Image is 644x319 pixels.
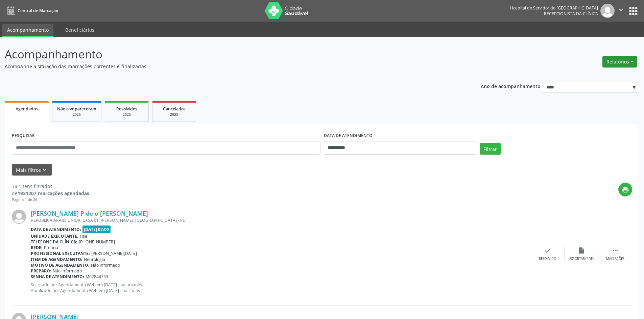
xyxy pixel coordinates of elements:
span: [PHONE_NUMBER] [79,239,115,245]
b: Telefone da clínica: [31,239,77,245]
b: Unidade executante: [31,233,78,239]
button: apps [627,5,639,17]
p: Acompanhe a situação das marcações correntes e finalizadas [5,63,449,70]
span: Hse [80,233,87,239]
div: Mais ações [606,257,624,261]
p: Acompanhamento [5,46,449,63]
img: img [600,4,615,18]
span: [DATE] 07:00 [82,225,111,233]
div: Resolvido [539,257,556,261]
i:  [617,6,625,14]
div: REPUBLICA ARABE UNIDA, CASA 01, [PERSON_NAME], [GEOGRAPHIC_DATA] - PE [31,217,531,223]
i: insert_drive_file [578,247,585,254]
span: Não informado [91,262,120,268]
div: Página 1 de 26 [12,197,89,203]
span: Própria [44,245,58,250]
b: Rede: [31,245,43,250]
b: Senha de atendimento: [31,274,84,280]
a: [PERSON_NAME] P de o [PERSON_NAME] [31,210,148,217]
span: Não compareceram [57,106,96,112]
b: Data de atendimento: [31,227,81,232]
i:  [612,247,619,254]
i: check [544,247,551,254]
div: de [12,190,89,197]
p: Solicitado por Agendamento Web em [DATE] - há um mês Atualizado por Agendamento Web em [DATE] - h... [31,282,531,293]
button: Filtrar [480,143,501,155]
button:  [615,4,627,18]
div: 382 itens filtrados [12,183,89,190]
b: Preparo: [31,268,51,274]
span: Cancelados [163,106,186,112]
div: Hospital do Servidor do [GEOGRAPHIC_DATA] [510,5,598,11]
div: 2025 [157,112,191,117]
b: Profissional executante: [31,250,90,256]
img: img [12,210,26,224]
span: Neurologia [84,257,105,262]
span: Central de Marcação [18,8,58,14]
a: Beneficiários [61,24,99,36]
b: Item de agendamento: [31,257,82,262]
span: Agendados [16,106,38,112]
strong: 1921207 marcações agendadas [18,190,89,196]
span: Recepcionista da clínica [544,11,598,17]
i: keyboard_arrow_down [41,166,48,174]
div: Exportar (PDF) [569,257,594,261]
div: 2025 [57,112,96,117]
label: PESQUISAR [12,131,35,141]
p: Ano de acompanhamento [481,82,541,90]
button: Mais filtroskeyboard_arrow_down [12,164,52,176]
span: M02844753 [86,274,108,280]
label: DATA DE ATENDIMENTO [324,131,373,141]
a: Acompanhamento [2,24,53,37]
button: print [618,183,632,196]
span: [PERSON_NAME][DATE] [91,250,137,256]
b: Motivo de agendamento: [31,262,90,268]
i: print [622,186,629,193]
div: 2025 [110,112,144,117]
button: Relatórios [602,56,637,68]
span: Não informado [53,268,82,274]
a: Central de Marcação [5,5,58,16]
span: Resolvidos [116,106,137,112]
